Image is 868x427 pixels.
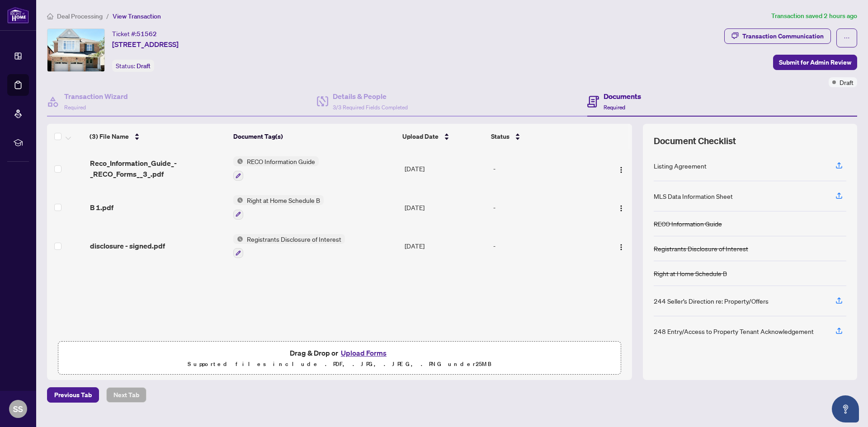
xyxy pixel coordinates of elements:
[618,166,625,174] img: Logo
[779,55,851,70] span: Submit for Admin Review
[402,131,439,141] span: Upload Date
[64,359,615,370] p: Supported files include .PDF, .JPG, .JPEG, .PNG under 25 MB
[13,403,23,415] span: SS
[401,188,490,227] td: [DATE]
[106,11,109,21] li: /
[614,161,628,176] button: Logo
[333,104,408,111] span: 3/3 Required Fields Completed
[399,124,487,149] th: Upload Date
[86,124,229,149] th: (3) File Name
[614,239,628,253] button: Logo
[491,131,509,141] span: Status
[654,135,736,147] span: Document Checklist
[840,77,854,87] span: Draft
[112,39,179,50] span: [STREET_ADDRESS]
[57,12,103,20] span: Deal Processing
[90,158,226,179] span: Reco_Information_Guide_-_RECO_Forms__3_.pdf
[290,347,389,359] span: Drag & Drop or
[47,13,53,19] span: home
[771,11,857,21] article: Transaction saved 2 hours ago
[90,131,129,141] span: (3) File Name
[58,342,621,375] span: Drag & Drop orUpload FormsSupported files include .PDF, .JPG, .JPEG, .PNG under25MB
[113,12,161,20] span: View Transaction
[233,195,324,220] button: Status IconRight at Home Schedule B
[724,28,831,44] button: Transaction Communication
[64,91,128,102] h4: Transaction Wizard
[844,35,850,41] span: ellipsis
[654,191,733,201] div: MLS Data Information Sheet
[338,347,389,359] button: Upload Forms
[604,104,625,111] span: Required
[233,234,345,258] button: Status IconRegistrants Disclosure of Interest
[401,149,490,188] td: [DATE]
[654,219,722,229] div: RECO Information Guide
[64,104,86,111] span: Required
[137,62,151,70] span: Draft
[654,296,769,306] div: 244 Seller’s Direction re: Property/Offers
[106,387,146,403] button: Next Tab
[47,387,99,403] button: Previous Tab
[137,30,157,38] span: 51562
[230,124,399,149] th: Document Tag(s)
[233,156,319,181] button: Status IconRECO Information Guide
[618,244,625,251] img: Logo
[54,388,92,402] span: Previous Tab
[618,205,625,212] img: Logo
[333,91,408,102] h4: Details & People
[654,161,707,171] div: Listing Agreement
[654,326,814,336] div: 248 Entry/Access to Property Tenant Acknowledgement
[47,29,104,71] img: IMG-N12296669_1.jpg
[233,156,243,166] img: Status Icon
[243,234,345,244] span: Registrants Disclosure of Interest
[233,234,243,244] img: Status Icon
[742,29,824,43] div: Transaction Communication
[487,124,598,149] th: Status
[112,28,157,39] div: Ticket #:
[614,200,628,215] button: Logo
[90,240,165,251] span: disclosure - signed.pdf
[243,156,319,166] span: RECO Information Guide
[233,195,243,205] img: Status Icon
[832,395,859,422] button: Open asap
[243,195,324,205] span: Right at Home Schedule B
[112,60,154,72] div: Status:
[654,244,748,253] div: Registrants Disclosure of Interest
[493,241,597,251] div: -
[773,55,857,70] button: Submit for Admin Review
[7,7,29,23] img: logo
[401,227,490,266] td: [DATE]
[493,164,597,174] div: -
[493,202,597,212] div: -
[654,268,727,278] div: Right at Home Schedule B
[604,91,641,102] h4: Documents
[90,202,113,213] span: B 1.pdf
